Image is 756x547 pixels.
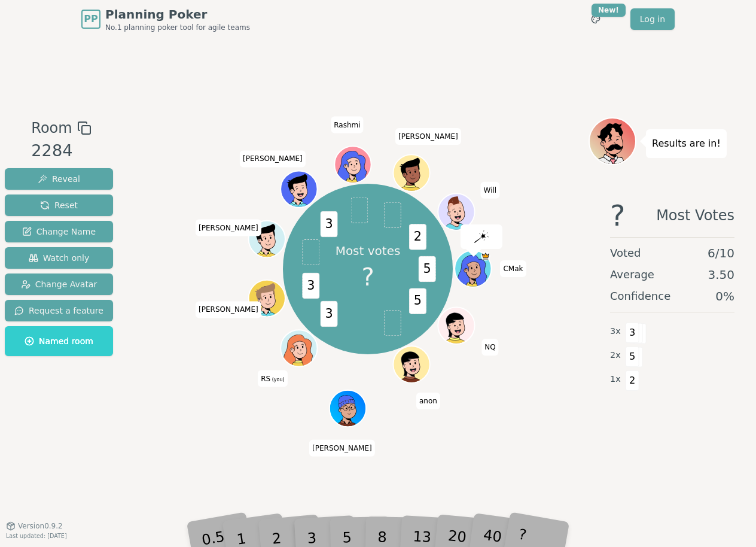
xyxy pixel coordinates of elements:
[626,370,639,391] span: 2
[321,211,338,237] span: 3
[282,331,316,366] button: Click to change your avatar
[105,23,250,32] span: No.1 planning poker tool for agile teams
[270,377,285,382] span: (you)
[105,6,250,23] span: Planning Poker
[626,347,639,367] span: 5
[302,273,319,299] span: 3
[240,151,306,168] span: Click to change your name
[610,201,625,230] span: ?
[708,245,734,262] span: 6 / 10
[14,305,103,317] span: Request a feature
[321,301,338,327] span: 3
[610,288,670,305] span: Confidence
[419,256,436,282] span: 5
[81,6,250,32] a: PPPlanning PokerNo.1 planning poker tool for agile teams
[5,168,113,190] button: Reveal
[258,370,287,387] span: Click to change your name
[22,226,96,238] span: Change Name
[18,521,63,531] span: Version 0.9.2
[38,173,80,185] span: Reveal
[29,252,90,264] span: Watch only
[40,199,78,211] span: Reset
[610,266,654,283] span: Average
[500,260,526,277] span: Click to change your name
[474,230,489,242] img: reveal
[84,12,97,26] span: PP
[610,349,621,362] span: 2 x
[361,259,374,295] span: ?
[6,533,67,539] span: Last updated: [DATE]
[25,335,93,347] span: Named room
[481,182,500,199] span: Click to change your name
[630,8,675,30] a: Log in
[715,288,734,305] span: 0 %
[409,288,426,314] span: 5
[336,242,401,259] p: Most votes
[395,128,461,145] span: Click to change your name
[416,393,440,409] span: Click to change your name
[5,221,113,242] button: Change Name
[610,373,621,386] span: 1 x
[585,8,606,30] button: New!
[196,302,261,318] span: Click to change your name
[5,300,113,321] button: Request a feature
[610,245,641,262] span: Voted
[196,220,261,236] span: Click to change your name
[708,266,734,283] span: 3.50
[6,521,63,531] button: Version0.9.2
[481,339,498,356] span: Click to change your name
[592,4,626,17] div: New!
[409,224,426,250] span: 2
[5,195,113,216] button: Reset
[5,326,113,356] button: Named room
[626,323,639,343] span: 3
[331,117,363,133] span: Click to change your name
[610,325,621,338] span: 3 x
[5,273,113,295] button: Change Avatar
[481,252,490,261] span: CMak is the host
[652,135,721,152] p: Results are in!
[31,139,91,163] div: 2284
[21,278,97,290] span: Change Avatar
[309,440,375,457] span: Click to change your name
[656,201,734,230] span: Most Votes
[5,247,113,269] button: Watch only
[31,117,72,139] span: Room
